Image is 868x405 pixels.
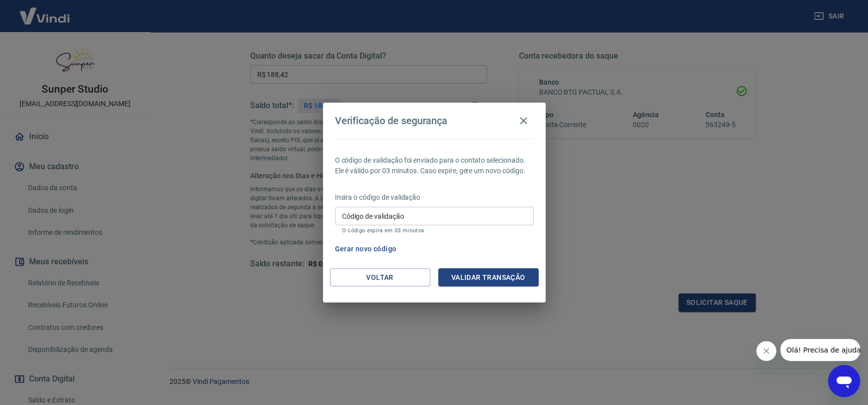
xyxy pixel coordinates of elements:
button: Voltar [330,268,430,287]
button: Gerar novo código [331,240,401,258]
p: O código de validação foi enviado para o contato selecionado. Ele é válido por 03 minutos. Caso e... [335,155,534,176]
span: Olá! Precisa de ajuda? [6,7,84,15]
iframe: Mensagem da empresa [780,339,860,361]
p: O código expira em 03 minutos. [342,227,527,234]
iframe: Botão para abrir a janela de mensagens [828,365,860,397]
p: Insira o código de validação [335,192,534,203]
iframe: Fechar mensagem [756,341,776,361]
h4: Verificação de segurança [335,115,448,127]
button: Validar transação [438,268,539,287]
